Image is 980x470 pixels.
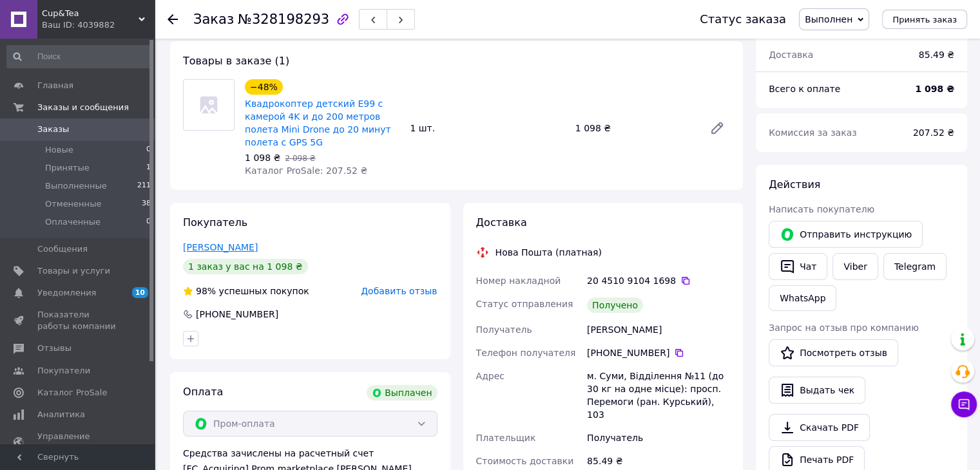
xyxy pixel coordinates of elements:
[913,127,954,138] span: 207.52 ₴
[245,79,283,95] div: −48%
[132,287,148,298] span: 10
[769,84,840,94] span: Всего к оплате
[587,346,730,359] div: [PHONE_NUMBER]
[476,433,536,443] span: Плательщик
[137,180,151,192] span: 211
[37,365,90,377] span: Покупатели
[6,45,152,68] input: Поиск
[42,8,139,19] span: Cup&Tea
[476,324,532,335] span: Получатель
[146,216,151,228] span: 0
[245,165,367,176] span: Каталог ProSale: 207.52 ₴
[951,391,977,417] button: Чат с покупателем
[45,162,90,174] span: Принятые
[882,10,967,29] button: Принять заказ
[769,221,923,248] button: Отправить инструкцию
[195,308,280,321] div: [PHONE_NUMBER]
[769,285,836,311] a: WhatsApp
[769,377,865,404] button: Выдать чек
[769,414,870,441] a: Скачать PDF
[805,14,852,24] span: Выполнен
[146,162,151,174] span: 1
[142,198,151,210] span: 38
[285,154,315,163] span: 2 098 ₴
[37,387,107,399] span: Каталог ProSale
[570,119,699,137] div: 1 098 ₴
[769,204,874,214] span: Написать покупателю
[245,99,391,147] a: Квадрокоптер детский Е99 с камерой 4K и до 200 метров полета Mini Drone до 20 минут полета с GPS 5G
[37,309,119,332] span: Показатели работы компании
[183,259,308,274] div: 1 заказ у вас на 1 098 ₴
[700,13,786,26] div: Статус заказа
[146,144,151,156] span: 0
[367,385,437,400] div: Выплачен
[769,178,820,191] span: Действия
[45,180,107,192] span: Выполненные
[37,124,69,135] span: Заказы
[42,19,155,31] div: Ваш ID: 4039882
[892,15,957,24] span: Принять заказ
[45,198,101,210] span: Отмененные
[476,276,561,286] span: Номер накладной
[476,216,527,229] span: Доставка
[361,286,437,296] span: Добавить отзыв
[769,339,898,366] a: Посмотреть отзыв
[405,119,570,137] div: 1 шт.
[183,55,289,67] span: Товары в заказе (1)
[168,13,178,26] div: Вернуться назад
[37,343,72,354] span: Отзывы
[915,84,954,94] b: 1 098 ₴
[45,216,101,228] span: Оплаченные
[704,115,730,141] a: Редактировать
[37,409,85,420] span: Аналитика
[37,431,119,454] span: Управление сайтом
[476,371,504,381] span: Адрес
[238,12,329,27] span: №328198293
[183,242,258,252] a: [PERSON_NAME]
[476,456,574,466] span: Стоимость доставки
[37,287,96,299] span: Уведомления
[584,364,733,426] div: м. Суми, Відділення №11 (до 30 кг на одне місце): просп. Перемоги (ран. Курський), 103
[769,323,919,333] span: Запрос на отзыв про компанию
[584,318,733,341] div: [PERSON_NAME]
[832,253,878,280] a: Viber
[183,386,223,398] span: Оплата
[769,127,857,138] span: Комиссия за заказ
[193,12,234,27] span: Заказ
[37,80,73,91] span: Главная
[769,50,813,60] span: Доставка
[196,286,216,296] span: 98%
[769,253,827,280] button: Чат
[476,299,573,309] span: Статус отправления
[476,348,576,358] span: Телефон получателя
[587,297,643,313] div: Получено
[37,265,110,277] span: Товары и услуги
[584,426,733,449] div: Получатель
[587,274,730,287] div: 20 4510 9104 1698
[245,153,280,163] span: 1 098 ₴
[492,246,605,259] div: Нова Пошта (платная)
[883,253,946,280] a: Telegram
[45,144,73,156] span: Новые
[911,41,962,69] div: 85.49 ₴
[183,216,247,229] span: Покупатель
[37,102,129,113] span: Заказы и сообщения
[183,285,309,297] div: успешных покупок
[37,243,88,255] span: Сообщения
